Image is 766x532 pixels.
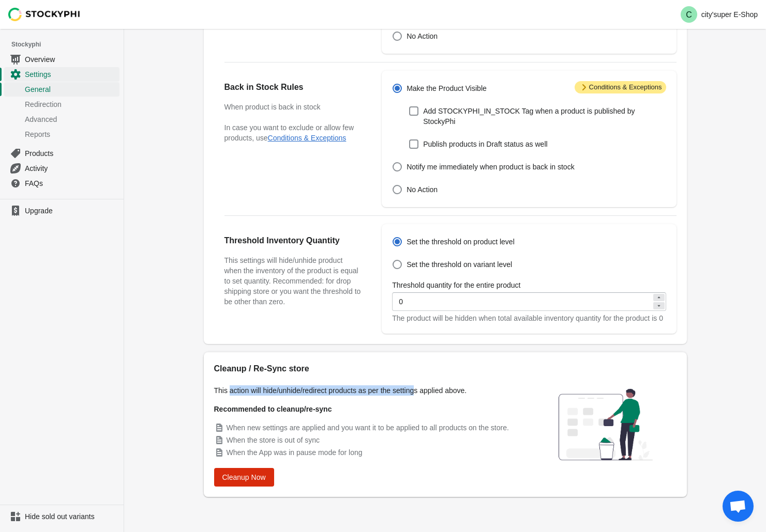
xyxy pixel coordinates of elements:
a: Upgrade [4,204,119,218]
span: When the App was in pause mode for long [227,448,363,457]
text: C [686,10,692,19]
span: General [25,84,117,95]
button: Cleanup Now [214,468,274,487]
p: city'super E-Shop [701,10,758,19]
span: Settings [25,69,117,80]
span: Reports [25,129,117,139]
span: Advanced [25,114,117,124]
span: Overview [25,54,117,65]
a: FAQs [4,176,119,191]
span: When the store is out of sync [227,436,320,444]
a: Redirection [4,97,119,112]
span: Stockyphi [11,39,124,50]
a: Overview [4,52,119,67]
span: Upgrade [25,206,117,216]
span: No Action [407,31,438,41]
span: No Action [407,184,438,195]
span: Set the threshold on product level [407,237,515,247]
h2: Threshold Inventory Quantity [224,234,362,247]
span: Hide sold out variants [25,511,117,522]
a: Settings [4,67,119,82]
div: The product will be hidden when total available inventory quantity for the product is 0 [392,313,666,323]
h2: Cleanup / Re-Sync store [214,363,524,375]
a: Reports [4,127,119,142]
span: Activity [25,163,117,174]
span: Products [25,148,117,159]
img: Stockyphi [8,8,81,21]
a: Open chat [723,491,754,522]
a: Products [4,146,119,161]
h3: When product is back in stock [224,102,362,112]
span: Make the Product Visible [407,83,487,93]
span: When new settings are applied and you want it to be applied to all products on the store. [227,424,509,432]
span: Cleanup Now [222,473,266,481]
a: Activity [4,161,119,176]
span: Notify me immediately when product is back in stock [407,162,574,172]
span: FAQs [25,178,117,189]
button: Avatar with initials Ccity'super E-Shop [677,4,762,25]
strong: Recommended to cleanup/re-sync [214,405,332,413]
p: In case you want to exclude or allow few products, use [224,122,362,143]
span: Redirection [25,99,117,109]
span: Conditions & Exceptions [575,81,666,93]
span: Publish products in Draft status as well [423,139,547,149]
span: Add STOCKYPHI_IN_STOCK Tag when a product is published by StockyPhi [423,106,666,127]
h2: Back in Stock Rules [224,81,362,93]
h3: This settings will hide/unhide product when the inventory of the product is equal to set quantity... [224,255,362,307]
span: Set the threshold on variant level [407,259,512,270]
span: Avatar with initials C [681,6,697,23]
a: Advanced [4,112,119,127]
p: This action will hide/unhide/redirect products as per the settings applied above. [214,385,524,396]
label: Threshold quantity for the entire product [392,280,520,290]
button: Conditions & Exceptions [268,134,347,142]
a: General [4,82,119,97]
a: Hide sold out variants [4,509,119,524]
